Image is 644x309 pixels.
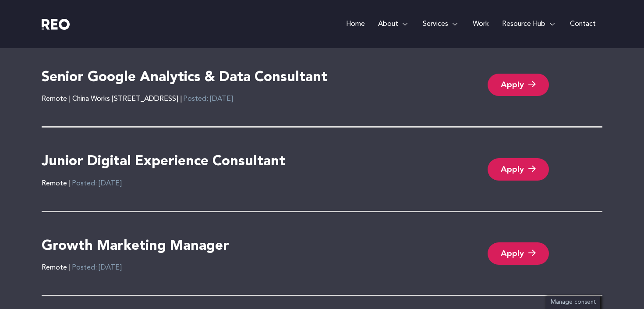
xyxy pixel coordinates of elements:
[182,96,233,103] span: Posted: [DATE]
[551,299,596,305] span: Manage consent
[42,149,285,178] a: Junior Digital Experience Consultant
[71,264,122,271] span: Posted: [DATE]
[488,74,549,96] a: Apply
[42,263,122,273] div: Remote |
[42,94,233,104] div: Remote | China Works [STREET_ADDRESS] |
[42,178,122,189] div: Remote |
[488,242,549,265] a: Apply
[42,69,327,87] h4: Senior Google Analytics & Data Consultant
[71,180,122,187] span: Posted: [DATE]
[42,234,229,263] a: Growth Marketing Manager
[488,158,549,181] a: Apply
[42,65,327,94] a: Senior Google Analytics & Data Consultant
[42,153,285,171] h4: Junior Digital Experience Consultant
[42,238,229,256] h4: Growth Marketing Manager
